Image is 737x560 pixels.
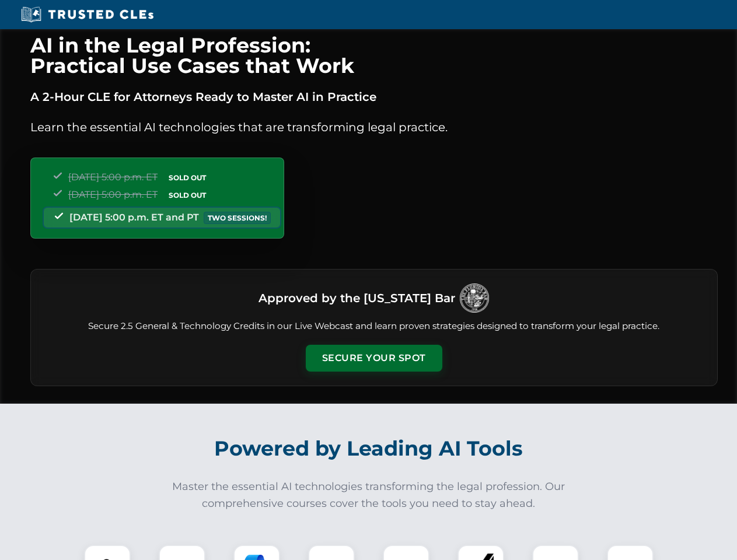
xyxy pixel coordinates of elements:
button: Secure Your Spot [306,345,442,372]
p: Master the essential AI technologies transforming the legal profession. Our comprehensive courses... [165,478,573,512]
h1: AI in the Legal Profession: Practical Use Cases that Work [30,35,718,76]
span: SOLD OUT [165,171,210,184]
span: [DATE] 5:00 p.m. ET [68,189,158,200]
p: A 2-Hour CLE for Attorneys Ready to Master AI in Practice [30,87,718,106]
span: [DATE] 5:00 p.m. ET [68,171,158,183]
h2: Powered by Leading AI Tools [46,428,692,469]
img: Trusted CLEs [18,6,157,23]
span: SOLD OUT [165,189,210,201]
img: Logo [460,283,489,313]
p: Learn the essential AI technologies that are transforming legal practice. [30,118,718,136]
p: Secure 2.5 General & Technology Credits in our Live Webcast and learn proven strategies designed ... [45,320,703,333]
h3: Approved by the [US_STATE] Bar [259,288,455,309]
